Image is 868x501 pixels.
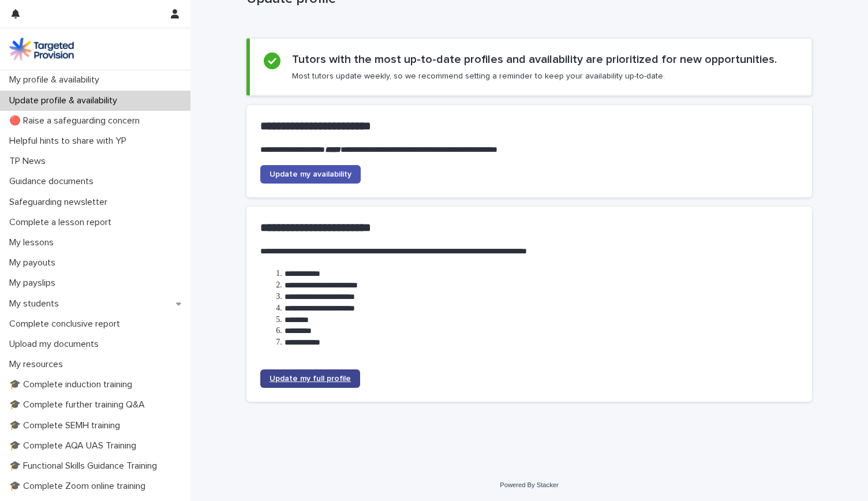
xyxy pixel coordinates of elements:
[5,278,65,289] p: My payslips
[5,420,129,431] p: 🎓 Complete SEMH training
[5,481,155,492] p: 🎓 Complete Zoom online training
[9,38,74,61] img: M5nRWzHhSzIhMunXDL62
[260,165,361,184] a: Update my availability
[500,481,558,488] a: Powered By Stacker
[5,399,154,410] p: 🎓 Complete further training Q&A
[5,257,65,268] p: My payouts
[5,217,121,228] p: Complete a lesson report
[270,375,351,383] span: Update my full profile
[5,298,68,309] p: My students
[5,379,141,390] p: 🎓 Complete induction training
[5,74,108,85] p: My profile & availability
[5,136,136,147] p: Helpful hints to share with YP
[5,115,149,126] p: 🔴 Raise a safeguarding concern
[5,339,108,350] p: Upload my documents
[5,440,145,451] p: 🎓 Complete AQA UAS Training
[5,359,72,370] p: My resources
[5,197,117,208] p: Safeguarding newsletter
[260,369,360,388] a: Update my full profile
[292,71,665,81] p: Most tutors update weekly, so we recommend setting a reminder to keep your availability up-to-date.
[292,53,777,66] h2: Tutors with the most up-to-date profiles and availability are prioritized for new opportunities.
[5,461,166,472] p: 🎓 Functional Skills Guidance Training
[5,95,126,106] p: Update profile & availability
[5,319,129,330] p: Complete conclusive report
[5,237,63,248] p: My lessons
[5,176,103,187] p: Guidance documents
[270,170,351,178] span: Update my availability
[5,156,55,167] p: TP News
